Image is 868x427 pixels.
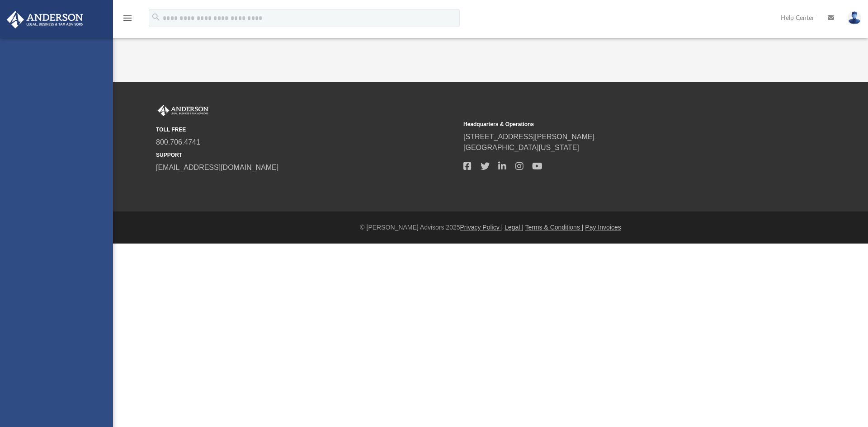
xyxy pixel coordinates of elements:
i: search [151,12,161,22]
div: © [PERSON_NAME] Advisors 2025 [113,223,868,232]
img: Anderson Advisors Platinum Portal [156,105,210,117]
img: User Pic [848,11,861,24]
img: Anderson Advisors Platinum Portal [4,11,86,28]
small: SUPPORT [156,151,457,159]
a: [STREET_ADDRESS][PERSON_NAME] [463,133,594,141]
a: 800.706.4741 [156,138,200,146]
small: TOLL FREE [156,126,457,134]
a: [EMAIL_ADDRESS][DOMAIN_NAME] [156,164,278,171]
i: menu [122,13,133,23]
a: Terms & Conditions | [525,224,584,231]
a: menu [122,17,133,23]
a: Legal | [505,224,524,231]
a: Pay Invoices [585,224,621,231]
a: Privacy Policy | [460,224,503,231]
a: [GEOGRAPHIC_DATA][US_STATE] [463,144,579,151]
small: Headquarters & Operations [463,120,764,128]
